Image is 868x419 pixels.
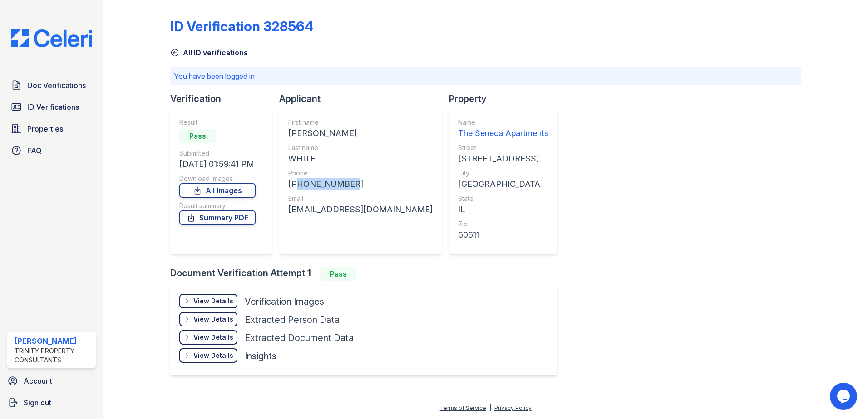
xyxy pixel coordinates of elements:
[279,93,449,105] div: Applicant
[193,351,233,360] div: View Details
[458,219,548,229] div: Zip
[170,93,279,105] div: Verification
[288,194,433,203] div: Email
[7,98,96,116] a: ID Verifications
[193,333,233,342] div: View Details
[27,123,63,134] span: Properties
[288,127,433,140] div: [PERSON_NAME]
[170,18,314,34] div: ID Verification 328564
[245,350,276,362] div: Insights
[449,93,565,105] div: Property
[245,331,354,344] div: Extracted Document Data
[288,143,433,152] div: Last name
[193,315,233,324] div: View Details
[174,71,797,82] p: You have been logged in
[179,174,256,183] div: Download Images
[458,118,548,140] a: Name The Seneca Apartments
[494,404,532,411] a: Privacy Policy
[7,76,96,94] a: Doc Verifications
[458,143,548,152] div: Street
[170,47,248,58] a: All ID verifications
[458,203,548,216] div: IL
[288,152,433,165] div: WHITE
[4,372,99,390] a: Account
[179,183,256,198] a: All Images
[7,120,96,138] a: Properties
[170,267,565,281] div: Document Verification Attempt 1
[458,152,548,165] div: [STREET_ADDRESS]
[15,346,92,365] div: Trinity Property Consultants
[24,375,52,386] span: Account
[179,210,256,225] a: Summary PDF
[4,29,99,47] img: CE_Logo_Blue-a8612792a0a2168367f1c8372b55b34899dd931a85d93a1a3d3e32e68fde9ad4.png
[458,127,548,140] div: The Seneca Apartments
[245,313,340,326] div: Extracted Person Data
[179,129,216,143] div: Pass
[830,383,859,410] iframe: chat widget
[27,145,42,156] span: FAQ
[15,336,92,346] div: [PERSON_NAME]
[288,118,433,127] div: First name
[458,178,548,190] div: [GEOGRAPHIC_DATA]
[288,178,433,190] div: [PHONE_NUMBER]
[440,404,486,411] a: Terms of Service
[458,118,548,127] div: Name
[7,141,96,160] a: FAQ
[288,203,433,216] div: [EMAIL_ADDRESS][DOMAIN_NAME]
[245,295,324,308] div: Verification Images
[179,149,256,158] div: Submitted
[179,158,256,171] div: [DATE] 01:59:41 PM
[179,201,256,210] div: Result summary
[24,397,51,408] span: Sign out
[27,102,79,112] span: ID Verifications
[193,297,233,306] div: View Details
[4,394,99,412] a: Sign out
[179,118,256,127] div: Result
[489,404,491,411] div: |
[288,169,433,178] div: Phone
[458,169,548,178] div: City
[458,229,548,241] div: 60611
[27,80,86,91] span: Doc Verifications
[458,194,548,203] div: State
[320,267,356,281] div: Pass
